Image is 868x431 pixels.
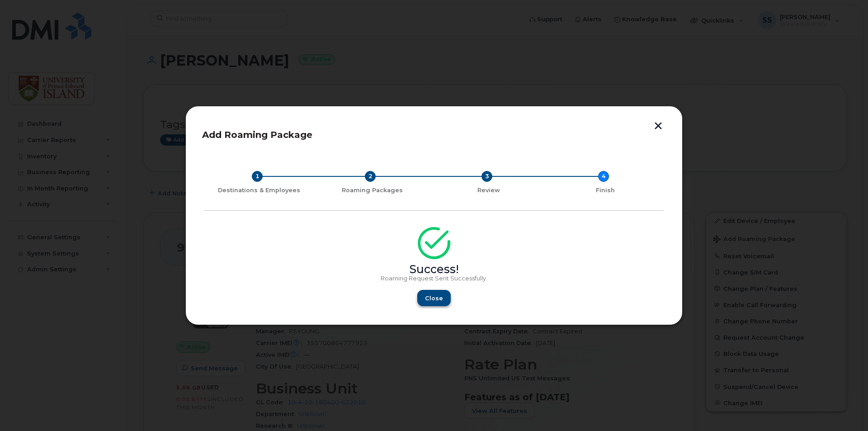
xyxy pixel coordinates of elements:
div: Success! [204,266,664,273]
span: Add Roaming Package [202,129,312,140]
button: Close [417,290,451,306]
div: Review [434,187,543,194]
div: 2 [365,171,376,182]
p: Roaming Request Sent Successfully. [204,275,664,282]
span: Close [425,294,443,303]
div: 1 [252,171,263,182]
div: Destinations & Employees [208,187,310,194]
div: Roaming Packages [317,187,427,194]
div: 3 [481,171,492,182]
